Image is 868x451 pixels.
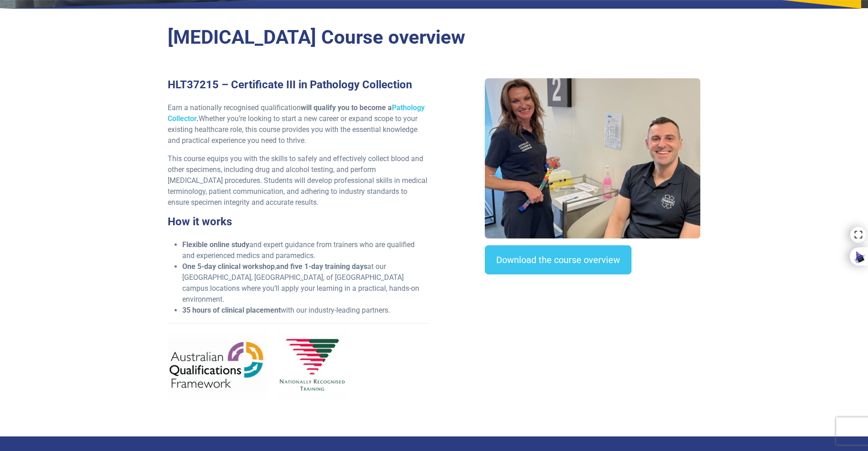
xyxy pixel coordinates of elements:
strong: 35 hours of clinical placement [182,306,281,314]
li: , at our [GEOGRAPHIC_DATA], [GEOGRAPHIC_DATA], of [GEOGRAPHIC_DATA] campus locations where you’ll... [182,261,429,305]
a: Download the course overview [485,245,632,274]
p: Earn a nationally recognised qualification Whether you’re looking to start a new career or expand... [168,102,429,146]
li: with our industry-leading partners. [182,305,429,316]
strong: One 5-day clinical workshop [182,262,275,271]
h2: [MEDICAL_DATA] Course overview [168,26,701,49]
p: This course equips you with the skills to safely and effectively collect blood and other specimen... [168,153,429,208]
strong: and five 1-day training days [276,262,367,271]
h3: How it works [168,215,429,228]
li: and expert guidance from trainers who are qualified and experienced medics and paramedics. [182,239,429,261]
a: Pathology Collector [168,103,425,123]
strong: will qualify you to become a . [168,103,425,123]
strong: Flexible online study [182,240,249,249]
iframe: EmbedSocial Universal Widget [485,293,700,339]
h3: HLT37215 – Certificate III in Pathology Collection [168,78,429,91]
